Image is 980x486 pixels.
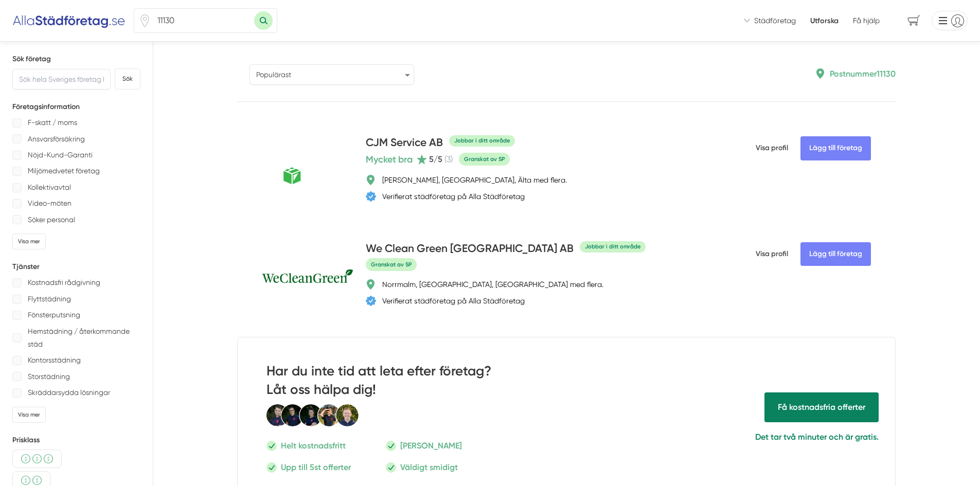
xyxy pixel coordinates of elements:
[266,404,359,427] img: Smartproduktion Personal
[900,12,928,30] span: navigation-cart
[853,15,880,26] span: Få hjälp
[28,133,85,146] p: Ansvarsförsäkring
[28,309,80,321] p: Fönsterputsning
[429,154,442,164] span: 5 /5
[262,157,353,186] img: CJM Service AB
[138,14,151,27] svg: Pin / Karta
[281,461,351,474] p: Upp till 5st offerter
[366,152,413,167] span: Mycket bra
[444,154,453,164] span: ( 3 )
[28,386,110,399] p: Skräddarsydda lösningar
[266,362,531,404] h2: Har du inte tid att leta efter företag? Låt oss hälpa dig!
[254,11,273,30] button: Sök med postnummer
[382,175,567,185] div: [PERSON_NAME], [GEOGRAPHIC_DATA], Älta med flera.
[151,9,254,32] input: Skriv ditt postnummer
[12,407,46,423] div: Visa mer
[28,325,140,351] p: Hemstädning / återkommande städ
[28,165,100,177] p: Miljömedvetet företag
[12,449,62,468] div: Medel
[12,54,140,64] h5: Sök företag
[12,12,126,29] img: Alla Städföretag
[366,241,574,258] h4: We Clean Green [GEOGRAPHIC_DATA] AB
[810,15,839,26] a: Utforska
[800,242,871,266] : Lägg till företag
[28,149,93,161] p: Nöjd-Kund-Garanti
[754,15,796,26] span: Städföretag
[580,241,646,252] div: Jobbar i ditt område
[764,392,879,422] span: Få hjälp
[800,136,871,160] : Lägg till företag
[400,439,462,452] p: [PERSON_NAME]
[12,233,46,249] div: Visa mer
[138,14,151,27] span: Klicka för att använda din position.
[756,241,788,267] span: Visa profil
[449,135,515,146] div: Jobbar i ditt område
[28,370,70,383] p: Storstädning
[12,69,111,89] input: Sök hela Sveriges företag här...
[262,269,353,283] img: We Clean Green Sweden AB
[28,116,77,129] p: F-skatt / moms
[28,293,71,305] p: Flyttstädning
[28,213,75,226] p: Söker personal
[400,461,458,474] p: Väldigt smidigt
[830,67,896,80] p: Postnummer 11130
[382,296,525,306] div: Verifierat städföretag på Alla Städföretag
[28,354,81,367] p: Kontorsstädning
[28,181,71,194] p: Kollektivavtal
[756,135,788,161] span: Visa profil
[382,279,603,290] div: Norrmalm, [GEOGRAPHIC_DATA], [GEOGRAPHIC_DATA] med flera.
[281,439,346,452] p: Helt kostnadsfritt
[12,435,140,445] h5: Prisklass
[366,135,443,152] h4: CJM Service AB
[366,258,417,271] span: Granskat av SP
[28,276,100,289] p: Kostnadsfri rådgivning
[459,153,510,166] span: Granskat av SP
[12,262,140,272] h5: Tjänster
[115,68,140,89] button: Sök
[12,102,140,112] h5: Företagsinformation
[28,197,72,210] p: Video-möten
[382,191,525,202] div: Verifierat städföretag på Alla Städföretag
[589,430,879,443] p: Det tar två minuter och är gratis.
